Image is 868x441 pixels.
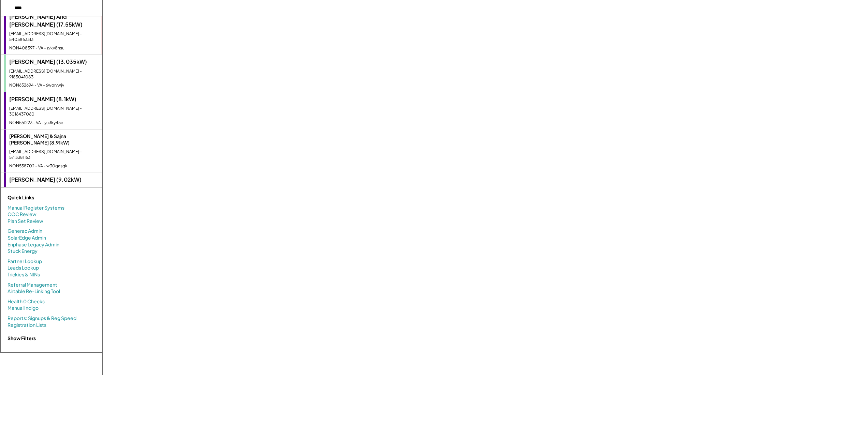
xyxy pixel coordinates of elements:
div: Quick Links [8,194,76,201]
a: Generac Admin [8,228,42,234]
a: SolarEdge Admin [8,234,46,241]
a: Stuck Energy [8,248,38,255]
div: [EMAIL_ADDRESS][DOMAIN_NAME] - 5713381163 [9,149,99,161]
a: Plan Set Review [8,218,43,225]
div: NON408597 - VA - zvkv8nsu [9,45,98,51]
a: Manual Indigo [8,305,39,311]
strong: Show Filters [8,335,36,341]
a: Registration Lists [8,322,46,329]
div: [PERSON_NAME] (8.1kW) [9,95,99,103]
a: COC Review [8,211,36,218]
a: Airtable Re-Linking Tool [8,288,60,295]
a: Trickies & NINs [8,271,40,278]
a: Enphase Legacy Admin [8,241,59,248]
div: [EMAIL_ADDRESS][DOMAIN_NAME] - 9185041083 [9,69,99,80]
div: NON558702 - VA - w30qasqk [9,163,99,169]
a: Manual Register Systems [8,204,64,211]
a: Partner Lookup [8,258,42,265]
div: [PERSON_NAME] And [PERSON_NAME] (17.55kW) [9,13,98,28]
a: Health 0 Checks [8,298,45,305]
div: [PERSON_NAME] (9.02kW) [9,176,99,183]
div: NON551223 - VA - yu3ky45e [9,120,99,126]
div: [PERSON_NAME] (13.035kW) [9,58,99,65]
div: [EMAIL_ADDRESS][DOMAIN_NAME] - 5405863313 [9,31,98,43]
a: Leads Lookup [8,264,39,271]
div: [PERSON_NAME] & Sajna [PERSON_NAME] (8.91kW) [9,133,99,146]
div: [EMAIL_ADDRESS][DOMAIN_NAME] - 7036250952 [9,186,99,198]
div: [EMAIL_ADDRESS][DOMAIN_NAME] - 3016437060 [9,106,99,117]
a: Reports: Signups & Reg Speed [8,315,76,322]
a: Referral Management [8,282,57,288]
div: NON632694 - VA - 6worvwjv [9,82,99,88]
